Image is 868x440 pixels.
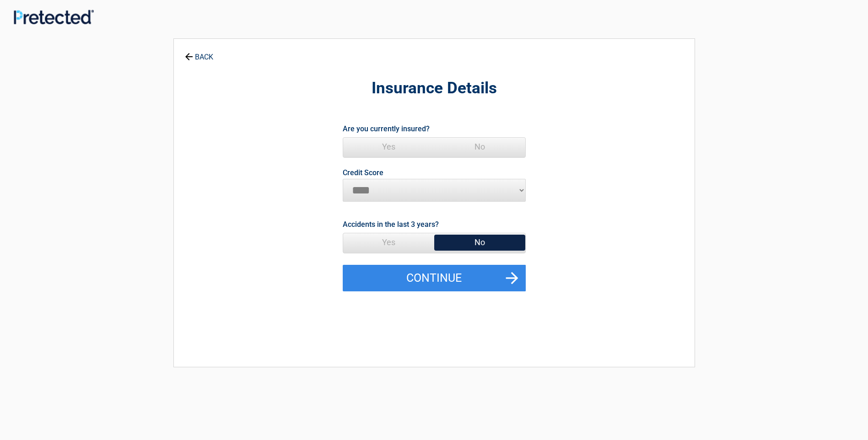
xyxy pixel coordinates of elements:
a: BACK [183,45,215,61]
label: Credit Score [343,169,383,177]
span: Yes [343,138,434,156]
label: Accidents in the last 3 years? [343,218,439,231]
label: Are you currently insured? [343,123,430,135]
h2: Insurance Details [224,78,644,99]
span: No [434,233,525,252]
button: Continue [343,265,526,291]
img: Main Logo [14,10,94,24]
span: No [434,138,525,156]
span: Yes [343,233,434,252]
